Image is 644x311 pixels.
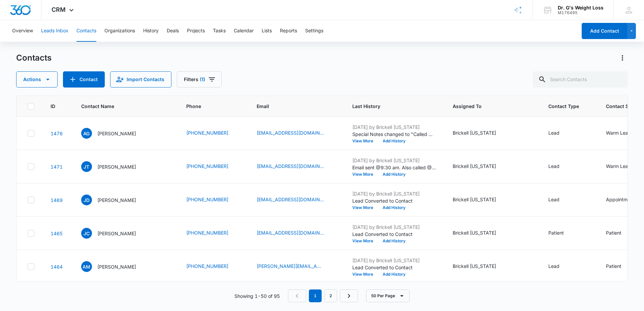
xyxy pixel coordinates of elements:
span: ID [51,103,55,110]
div: Contact Type - Lead - Select to Edit Field [548,263,572,271]
button: Tasks [213,20,226,42]
p: Lead Converted to Contact [352,264,437,271]
p: [DATE] by Brickell [US_STATE] [352,223,437,231]
button: Add History [378,172,410,176]
div: Contact Name - Juana Tamayo - Select to Edit Field [81,161,148,172]
div: Patient [606,229,621,236]
input: Search Contacts [533,71,628,88]
span: JC [81,228,92,239]
div: Contact Name - Julieta Chapellin - Select to Edit Field [81,228,148,239]
a: [PHONE_NUMBER] [186,229,228,236]
button: View More [352,139,378,143]
div: Contact Status - Patient - Select to Edit Field [606,263,634,271]
span: Last History [352,103,427,110]
p: [PERSON_NAME] [97,197,136,204]
span: AM [81,261,92,272]
div: Contact Type - Lead - Select to Edit Field [548,196,572,204]
p: Lead Converted to Contact [352,231,437,238]
a: [EMAIL_ADDRESS][DOMAIN_NAME] [257,129,324,136]
a: [PERSON_NAME][EMAIL_ADDRESS][PERSON_NAME][DOMAIN_NAME] [257,263,324,270]
div: Lead [548,129,559,136]
div: Brickell [US_STATE] [453,196,496,203]
div: Phone - (754) 209-8648 - Select to Edit Field [186,163,240,171]
a: [PHONE_NUMBER] [186,163,228,170]
a: Page 2 [324,289,337,302]
button: Actions [617,53,628,63]
div: Email - andicat@bellsouth.com - Select to Edit Field [257,129,336,137]
div: Email - mckinnon.adriana@gmail.com - Select to Edit Field [257,263,336,271]
button: View More [352,172,378,176]
div: Phone - (813) 406-9904 - Select to Edit Field [186,263,240,271]
button: Add History [378,239,410,243]
div: Assigned To - Brickell Florida - Select to Edit Field [453,196,508,204]
button: Add Contact [582,23,627,39]
div: Contact Type - Lead - Select to Edit Field [548,129,572,137]
h1: Contacts [16,53,52,63]
span: Phone [186,103,231,110]
p: [PERSON_NAME] [97,130,136,137]
span: Email [257,103,326,110]
a: Navigate to contact details page for Andrea Glasser [51,131,63,136]
div: account name [558,5,604,10]
div: Contact Name - Andrea Glasser - Select to Edit Field [81,128,148,139]
button: Calendar [234,20,254,42]
div: Email - juani7568@gmail.com - Select to Edit Field [257,163,336,171]
span: JT [81,161,92,172]
div: Brickell [US_STATE] [453,229,496,236]
p: [DATE] by Brickell [US_STATE] [352,157,437,164]
button: Filters [177,71,222,88]
button: Overview [12,20,33,42]
a: [EMAIL_ADDRESS][DOMAIN_NAME] [257,229,324,236]
button: History [143,20,159,42]
button: Add Contact [63,71,105,88]
button: View More [352,206,378,210]
div: Phone - (951) 970-4715 - Select to Edit Field [186,196,240,204]
p: [DATE] by Brickell [US_STATE] [352,124,437,131]
button: Add History [378,272,410,276]
div: Phone - (954) 488-0936 - Select to Edit Field [186,129,240,137]
button: Add History [378,206,410,210]
button: Add History [378,139,410,143]
div: Assigned To - Brickell Florida - Select to Edit Field [453,129,508,137]
button: View More [352,239,378,243]
button: Deals [167,20,179,42]
div: Contact Name - Jessie Davila - Select to Edit Field [81,195,148,205]
div: Contact Type - Patient - Select to Edit Field [548,229,576,237]
div: Brickell [US_STATE] [453,129,496,136]
a: Navigate to contact details page for Julieta Chapellin [51,231,63,236]
a: [PHONE_NUMBER] [186,263,228,270]
a: [PHONE_NUMBER] [186,196,228,203]
span: CRM [52,6,66,13]
div: account id [558,10,604,15]
div: Contact Name - Adriana McKinnon - Select to Edit Field [81,261,148,272]
button: Lists [262,20,272,42]
span: Contact Type [548,103,580,110]
div: Assigned To - Brickell Florida - Select to Edit Field [453,263,508,271]
span: (1) [200,77,205,82]
div: Brickell [US_STATE] [453,163,496,170]
a: Next Page [340,289,358,302]
p: [PERSON_NAME] [97,230,136,237]
p: [PERSON_NAME] [97,263,136,270]
button: Organizations [104,20,135,42]
button: Contacts [76,20,96,42]
button: Import Contacts [110,71,171,88]
button: 50 Per Page [366,289,410,302]
a: [PHONE_NUMBER] [186,129,228,136]
button: Projects [187,20,205,42]
p: Special Notes changed to "Called @1:55 no answer and no vmail available. Sent email @2:20 pm " [352,131,437,138]
span: Assigned To [453,103,522,110]
div: Email - jessielise88@gmail.com - Select to Edit Field [257,196,336,204]
div: Patient [548,229,564,236]
div: Email - chapellinjulieta@gmail.com - Select to Edit Field [257,229,336,237]
div: Assigned To - Brickell Florida - Select to Edit Field [453,163,508,171]
span: JD [81,195,92,205]
button: Reports [280,20,297,42]
a: [EMAIL_ADDRESS][DOMAIN_NAME] [257,163,324,170]
div: Contact Type - Lead - Select to Edit Field [548,163,572,171]
p: [DATE] by Brickell [US_STATE] [352,257,437,264]
span: Contact Name [81,103,160,110]
button: Leads Inbox [41,20,68,42]
button: Settings [305,20,323,42]
div: Lead [548,163,559,170]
